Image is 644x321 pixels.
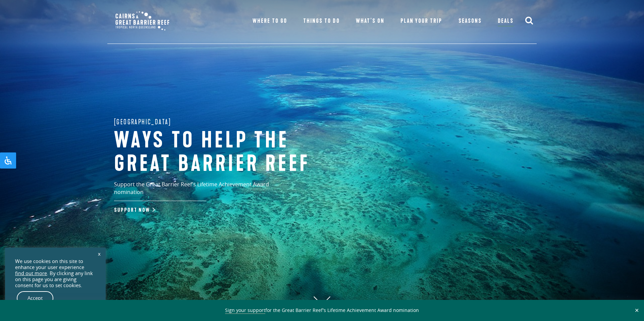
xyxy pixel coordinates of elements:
a: What’s On [356,16,384,26]
button: Close [633,307,641,313]
a: Sign your support [225,307,265,314]
a: Deals [498,16,514,26]
h1: Ways to help the great barrier reef [114,129,335,176]
div: We use cookies on this site to enhance your user experience . By clicking any link on this page y... [15,258,96,288]
svg: Open Accessibility Panel [4,156,12,165]
span: for the Great Barrier Reef’s Lifetime Achievement Award nomination [225,307,419,314]
a: Plan Your Trip [400,16,442,26]
a: Where To Go [253,16,287,26]
a: Accept [17,291,53,305]
a: Support Now [114,207,154,213]
p: Support the Great Barrier Reef’s Lifetime Achievement Award nomination [114,181,299,201]
a: Things To Do [303,16,339,26]
a: find out more [15,270,47,276]
a: Seasons [459,16,482,26]
a: x [95,246,104,261]
img: CGBR-TNQ_dual-logo.svg [111,7,174,35]
span: [GEOGRAPHIC_DATA] [114,117,171,127]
